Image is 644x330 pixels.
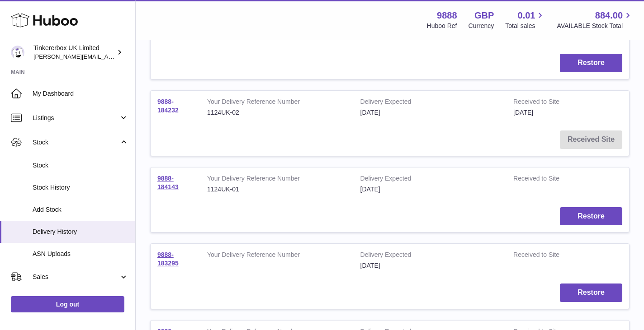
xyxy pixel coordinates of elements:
[207,108,347,117] div: 1124UK-02
[560,207,622,226] button: Restore
[360,108,500,117] div: [DATE]
[513,251,586,261] strong: Received to Site
[513,98,586,108] strong: Received to Site
[157,175,179,191] a: 9888-184143
[33,273,119,281] span: Sales
[11,296,124,312] a: Log out
[560,54,622,72] button: Restore
[505,22,545,30] span: Total sales
[33,250,128,258] span: ASN Uploads
[360,251,500,261] strong: Delivery Expected
[207,251,347,261] strong: Your Delivery Reference Number
[513,109,533,116] span: [DATE]
[505,9,545,30] a: 0.01 Total sales
[33,205,128,214] span: Add Stock
[360,185,500,194] div: [DATE]
[207,185,347,194] div: 1124UK-01
[33,53,230,60] span: [PERSON_NAME][EMAIL_ADDRESS][PERSON_NAME][DOMAIN_NAME]
[33,44,115,61] div: Tinkererbox UK Limited
[513,174,586,185] strong: Received to Site
[33,138,119,147] span: Stock
[360,261,500,270] div: [DATE]
[518,9,535,22] span: 0.01
[560,284,622,302] button: Restore
[557,9,633,30] a: 884.00 AVAILABLE Stock Total
[33,161,128,170] span: Stock
[157,98,179,114] a: 9888-184232
[33,183,128,192] span: Stock History
[437,9,457,22] strong: 9888
[595,9,623,22] span: 884.00
[33,114,119,122] span: Listings
[33,89,128,98] span: My Dashboard
[207,174,347,185] strong: Your Delivery Reference Number
[157,251,179,267] a: 9888-183295
[360,98,500,108] strong: Delivery Expected
[360,174,500,185] strong: Delivery Expected
[474,9,494,22] strong: GBP
[469,22,494,30] div: Currency
[427,22,457,30] div: Huboo Ref
[557,22,633,30] span: AVAILABLE Stock Total
[33,228,128,236] span: Delivery History
[207,98,347,108] strong: Your Delivery Reference Number
[11,46,24,59] img: stephen.chan@tinkererbox.co.uk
